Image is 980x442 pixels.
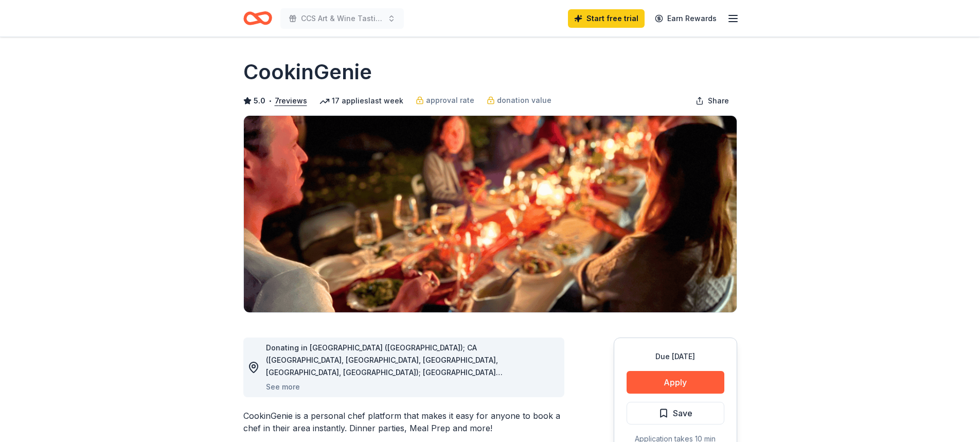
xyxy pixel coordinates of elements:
span: 5.0 [254,95,265,107]
span: donation value [497,94,551,107]
span: Save [673,406,692,420]
div: 17 applies last week [319,95,403,107]
a: Home [243,6,272,30]
a: Start free trial [568,9,645,28]
span: • [268,97,272,105]
div: CookinGenie is a personal chef platform that makes it easy for anyone to book a chef in their are... [243,410,564,434]
button: See more [266,381,300,393]
h1: CookinGenie [243,58,372,86]
a: approval rate [416,94,474,107]
button: CCS Art & Wine Tasting [280,8,404,29]
button: Apply [627,371,724,394]
button: Save [627,402,724,425]
img: Image for CookinGenie [244,116,737,312]
a: Earn Rewards [649,9,723,28]
button: 7reviews [275,95,307,107]
button: Share [687,91,737,111]
a: donation value [487,94,551,107]
span: CCS Art & Wine Tasting [301,12,383,25]
div: Due [DATE] [627,350,724,363]
span: approval rate [426,94,474,107]
span: Share [708,95,729,107]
